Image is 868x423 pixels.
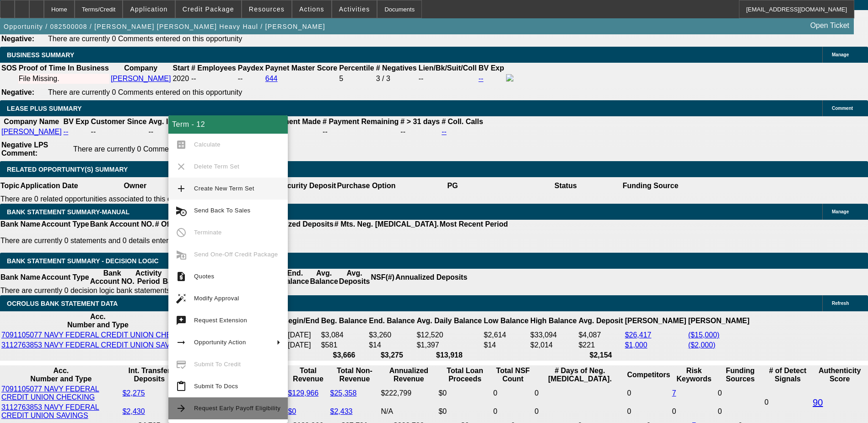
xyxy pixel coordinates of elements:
th: Owner [79,177,192,195]
a: $25,358 [330,389,357,397]
button: Application [123,0,174,18]
td: [DATE] - [DATE] [258,331,319,340]
th: Annualized Deposits [261,220,334,229]
th: Activity Period [135,269,162,286]
th: Competitors [626,366,670,384]
td: $2,614 [483,331,529,340]
th: Annualized Revenue [380,366,437,384]
td: $0 [438,403,491,420]
span: Create New Term Set [194,185,254,192]
span: There are currently 0 Comments entered on this opportunity [73,145,267,153]
a: $129,966 [288,389,318,397]
th: Acc. Number and Type [1,366,121,384]
span: Activities [339,5,370,13]
button: Actions [292,0,331,18]
a: 7 [672,389,676,397]
span: Submit To Docs [194,383,238,390]
a: ($2,000) [688,341,716,349]
td: $14 [368,341,415,350]
mat-icon: content_paste [176,381,187,392]
span: There are currently 0 Comments entered on this opportunity [48,88,242,96]
th: Int. Transfer Deposits [122,366,177,384]
th: Avg. Daily Balance [416,312,483,330]
span: Send Back To Sales [194,207,250,214]
mat-icon: add [176,183,187,194]
b: Paydex [238,64,264,72]
th: Bank Account NO. [90,220,155,229]
th: Risk Keywords [672,366,717,384]
a: $2,430 [123,407,145,415]
td: $12,520 [416,331,483,340]
a: -- [64,128,69,136]
th: $3,666 [321,351,367,360]
th: Beg. Balance [321,312,367,330]
b: Avg. IRR [148,118,178,125]
td: $3,084 [321,331,367,340]
td: 0 [534,385,625,402]
span: Opportunity / 082500008 / [PERSON_NAME] [PERSON_NAME] Heavy Haul / [PERSON_NAME] [4,23,325,30]
span: Bank Statement Summary - Decision Logic [7,257,159,265]
th: Avg. Deposits [339,269,371,286]
b: Paynet Master Score [265,64,337,72]
span: RELATED OPPORTUNITY(S) SUMMARY [7,166,128,173]
td: $221 [578,341,623,350]
a: $26,417 [625,331,652,339]
td: $3,260 [368,331,415,340]
b: BV Exp [64,118,89,125]
b: Percentile [339,64,374,72]
b: Negative: [1,88,34,96]
a: 7091105077 NAVY FEDERAL CREDIT UNION CHECKING [1,331,194,339]
span: Manage [832,209,849,214]
th: # Mts. Neg. [MEDICAL_DATA]. [334,220,439,229]
td: 0 [717,403,763,420]
span: Quotes [194,273,214,280]
th: Annualized Deposits [395,269,468,286]
th: [PERSON_NAME] [625,312,687,330]
span: Opportunity Action [194,339,246,346]
td: 0 [534,403,625,420]
th: $3,275 [368,351,415,360]
span: Refresh [832,301,849,306]
a: $1,000 [625,341,647,349]
a: -- [479,75,484,82]
td: [DATE] - [DATE] [258,341,319,350]
td: 0 [626,403,670,420]
th: Period Begin/End [258,312,319,330]
b: Lien/Bk/Suit/Coll [419,64,477,72]
b: Company Name [4,118,59,125]
a: 644 [265,75,278,82]
b: Customer Since [91,118,147,125]
th: NSF(#) [370,269,395,286]
div: File Missing. [19,75,109,83]
th: SOS [1,64,17,73]
span: There are currently 0 Comments entered on this opportunity [48,35,242,43]
b: Company [124,64,157,72]
a: 90 [813,397,823,407]
b: Negative LPS Comment: [1,141,48,157]
span: Actions [299,5,324,13]
td: -- [148,127,179,136]
a: $2,275 [123,389,145,397]
th: Avg. Deposit [578,312,623,330]
td: 0 [493,385,533,402]
td: $581 [321,341,367,350]
b: # Negatives [376,64,417,72]
span: Comment [832,106,853,111]
div: $222,799 [381,389,437,397]
b: # Employees [191,64,236,72]
b: Start [173,64,189,72]
th: Status [509,177,622,195]
mat-icon: auto_fix_high [176,293,187,304]
span: Application [130,5,167,13]
a: 3112763853 NAVY FEDERAL CREDIT UNION SAVINGS [1,341,188,349]
td: -- [91,127,147,136]
div: 3 / 3 [376,75,417,83]
th: Authenticity Score [812,366,867,384]
img: facebook-icon.png [506,74,513,81]
th: Funding Source [622,177,679,195]
a: 3112763853 NAVY FEDERAL CREDIT UNION SAVINGS [1,403,99,419]
th: Total Non-Revenue [330,366,380,384]
th: End. Balance [368,312,415,330]
mat-icon: arrow_forward [176,403,187,414]
th: End. Balance [280,269,309,286]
